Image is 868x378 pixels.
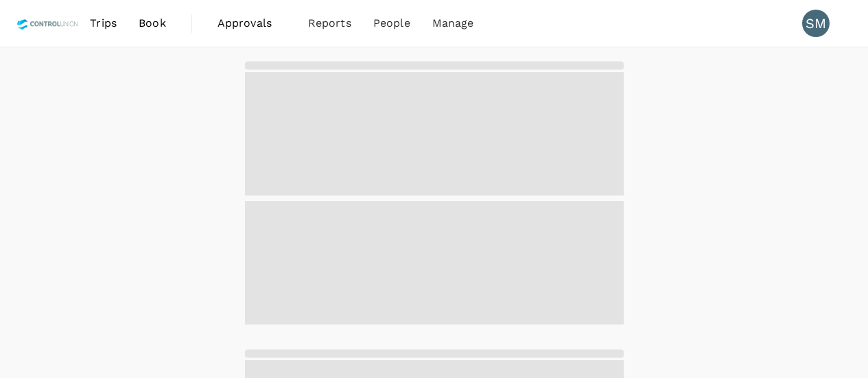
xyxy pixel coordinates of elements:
[218,15,286,32] span: Approvals
[802,10,830,37] div: SM
[308,15,351,32] span: Reports
[139,15,166,32] span: Book
[16,8,79,38] img: Control Union Malaysia Sdn. Bhd.
[373,15,410,32] span: People
[90,15,117,32] span: Trips
[432,15,474,32] span: Manage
